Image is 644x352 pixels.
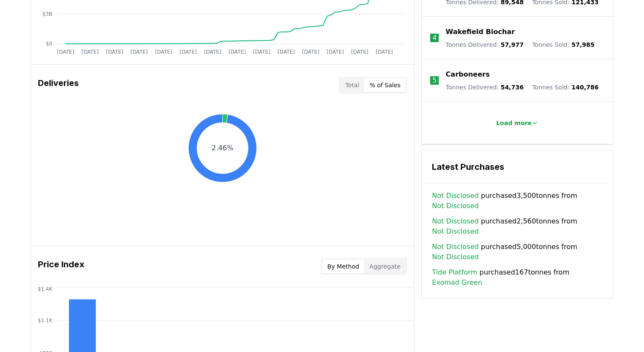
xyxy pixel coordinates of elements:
button: % of Sales [364,78,405,92]
span: 57,985 [572,41,595,48]
tspan: [DATE] [229,49,246,55]
a: Not Disclosed [432,216,479,226]
span: 140,786 [572,84,599,91]
a: Tide Platform [432,267,477,278]
span: purchased 5,000 tonnes from [432,242,603,262]
tspan: [DATE] [278,49,295,55]
tspan: $3B [42,11,52,17]
text: 2.46% [212,144,233,152]
a: Exomad Green [432,278,482,288]
tspan: [DATE] [130,49,148,55]
tspan: [DATE] [376,49,393,55]
tspan: [DATE] [253,49,270,55]
span: purchased 167 tonnes from [432,267,603,288]
button: Load more [489,114,546,132]
tspan: [DATE] [106,49,124,55]
h3: Latest Purchases [432,160,603,173]
a: Not Disclosed [432,226,479,237]
button: Total [340,78,365,92]
tspan: [DATE] [81,49,99,55]
p: Load more [496,119,532,127]
tspan: $0 [46,41,52,47]
p: Tonnes Delivered : [446,40,523,49]
p: 5 [432,75,437,86]
tspan: [DATE] [302,49,319,55]
tspan: [DATE] [204,49,221,55]
a: Not Disclosed [432,191,479,201]
a: Not Disclosed [432,252,479,262]
p: Tonnes Sold : [532,40,594,49]
p: Tonnes Delivered : [446,83,523,92]
span: purchased 3,500 tonnes from [432,191,603,211]
h3: Deliveries [38,77,79,94]
p: 4 [432,33,437,43]
tspan: [DATE] [155,49,172,55]
a: Wakefield Biochar [446,27,515,37]
span: purchased 2,560 tonnes from [432,216,603,237]
a: Not Disclosed [432,242,479,252]
p: Tonnes Sold : [532,83,598,92]
tspan: $1.4K [37,286,53,292]
tspan: [DATE] [327,49,344,55]
tspan: [DATE] [57,49,75,55]
h3: Price Index [38,258,84,275]
button: Aggregate [364,260,405,273]
span: 54,736 [500,84,523,91]
a: Carboneers [446,69,489,80]
span: 57,977 [500,41,523,48]
tspan: $1.1K [37,318,53,323]
tspan: [DATE] [351,49,368,55]
button: By Method [322,260,365,273]
tspan: [DATE] [179,49,197,55]
a: Not Disclosed [432,201,479,211]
